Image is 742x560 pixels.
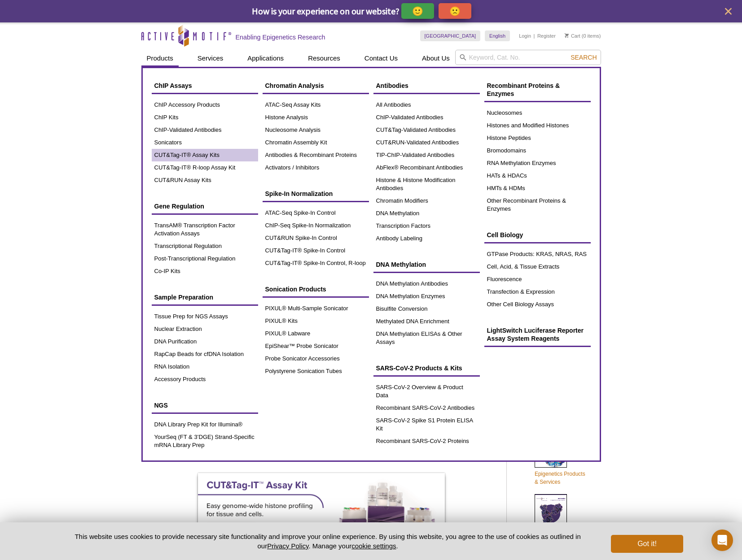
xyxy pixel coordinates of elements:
[711,530,733,551] div: Open Intercom Messenger
[534,30,535,41] li: |
[265,82,324,89] span: Chromatin Analysis
[373,207,480,220] a: DNA Methylation
[263,185,369,202] a: Spike-In Normalization
[152,397,258,414] a: NGS
[376,82,408,89] span: Antibodies
[376,365,462,372] span: SARS-CoV-2 Products & Kits
[263,352,369,365] a: Probe Sonicator Accessories
[376,261,426,268] span: DNA Methylation
[484,182,591,195] a: HMTs & HDMs
[263,281,369,298] a: Sonication Products
[373,77,480,94] a: Antibodies
[373,435,480,447] a: Recombinant SARS-CoV-2 Proteins
[373,174,480,195] a: Histone & Histone Modification Antibodies
[263,111,369,124] a: Histone Analysis
[263,207,369,219] a: ATAC-Seq Spike-In Control
[252,5,400,17] span: How is your experience on our website?
[571,54,597,61] span: Search
[373,303,480,315] a: Bisulfite Conversion
[373,149,480,161] a: TIP-ChIP-Validated Antibodies
[611,535,683,553] button: Got it!
[484,260,591,273] a: Cell, Acid, & Tissue Extracts
[417,50,455,67] a: About Us
[535,471,585,485] span: Epigenetics Products & Services
[152,373,258,386] a: Accessory Products
[152,289,258,306] a: Sample Preparation
[263,99,369,111] a: ATAC-Seq Assay Kits
[152,418,258,431] a: DNA Library Prep Kit for Illumina®
[263,124,369,136] a: Nucleosome Analysis
[263,136,369,149] a: Chromatin Assembly Kit
[484,119,591,132] a: Histones and Modified Histones
[351,542,396,550] button: cookie settings
[485,30,510,41] a: English
[152,360,258,373] a: RNA Isolation
[484,195,591,215] a: Other Recombinant Proteins & Enzymes
[263,340,369,352] a: EpiShear™ Probe Sonicator
[373,99,480,111] a: All Antibodies
[484,273,591,286] a: Fluorescence
[484,157,591,169] a: RNA Methylation Enzymes
[484,77,591,102] a: Recombinant Proteins & Enzymes
[565,30,601,41] li: (0 items)
[152,198,258,215] a: Gene Regulation
[192,50,229,67] a: Services
[449,5,461,17] p: 🙁
[484,298,591,311] a: Other Cell Biology Assays
[723,6,734,17] button: close
[373,124,480,136] a: CUT&Tag-Validated Antibodies
[263,302,369,315] a: PIXUL® Multi-Sample Sonicator
[152,77,258,94] a: ChIP Assays
[263,365,369,378] a: Polystyrene Sonication Tubes
[263,327,369,340] a: PIXUL® Labware
[484,226,591,243] a: Cell Biology
[59,532,597,551] p: This website uses cookies to provide necessary site functionality and improve your online experie...
[373,278,480,290] a: DNA Methylation Antibodies
[420,30,481,41] a: [GEOGRAPHIC_DATA]
[263,161,369,174] a: Activators / Inhibitors
[487,231,523,239] span: Cell Biology
[263,244,369,257] a: CUT&Tag-IT® Spike-In Control
[519,33,531,39] a: Login
[152,111,258,124] a: ChIP Kits
[152,219,258,240] a: TransAM® Transcription Factor Activation Assays
[236,33,325,41] h2: Enabling Epigenetics Research
[359,50,403,67] a: Contact Us
[265,286,326,293] span: Sonication Products
[152,161,258,174] a: CUT&Tag-IT® R-loop Assay Kit
[373,360,480,377] a: SARS-CoV-2 Products & Kits
[373,111,480,124] a: ChIP-Validated Antibodies
[154,402,168,409] span: NGS
[152,323,258,335] a: Nuclear Extraction
[537,33,556,39] a: Register
[303,50,346,67] a: Resources
[373,232,480,245] a: Antibody Labeling
[373,136,480,149] a: CUT&RUN-Validated Antibodies
[373,414,480,435] a: SARS-CoV-2 Spike S1 Protein ELISA Kit
[373,381,480,402] a: SARS-CoV-2 Overview & Product Data
[152,431,258,451] a: YourSeq (FT & 3’DGE) Strand-Specific mRNA Library Prep
[152,136,258,149] a: Sonicators
[373,328,480,348] a: DNA Methylation ELISAs & Other Assays
[263,257,369,269] a: CUT&Tag-IT® Spike-In Control, R-loop
[263,232,369,244] a: CUT&RUN Spike-In Control
[152,335,258,348] a: DNA Purification
[484,107,591,119] a: Nucleosomes
[487,327,584,342] span: LightSwitch Luciferase Reporter Assay System Reagents
[484,132,591,144] a: Histone Peptides
[152,99,258,111] a: ChIP Accessory Products
[263,77,369,94] a: Chromatin Analysis
[373,402,480,414] a: Recombinant SARS-CoV-2 Antibodies
[154,203,204,210] span: Gene Regulation
[263,149,369,161] a: Antibodies & Recombinant Proteins
[152,149,258,161] a: CUT&Tag-IT® Assay Kits
[412,5,423,17] p: 🙂
[484,286,591,298] a: Transfection & Expression
[263,219,369,232] a: ChIP-Seq Spike-In Normalization
[267,542,308,550] a: Privacy Policy
[484,169,591,182] a: HATs & HDACs
[484,322,591,347] a: LightSwitch Luciferase Reporter Assay System Reagents
[487,82,560,97] span: Recombinant Proteins & Enzymes
[152,310,258,323] a: Tissue Prep for NGS Assays
[565,33,580,39] a: Cart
